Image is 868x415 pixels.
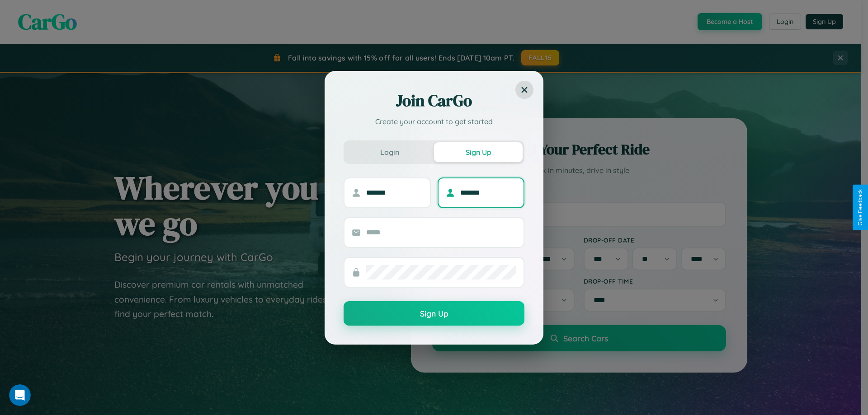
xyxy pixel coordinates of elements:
button: Login [345,142,434,162]
iframe: Intercom live chat [9,384,31,406]
div: Give Feedback [857,189,863,226]
h2: Join CarGo [344,90,524,112]
p: Create your account to get started [344,116,524,127]
button: Sign Up [344,301,524,326]
button: Sign Up [434,142,523,162]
